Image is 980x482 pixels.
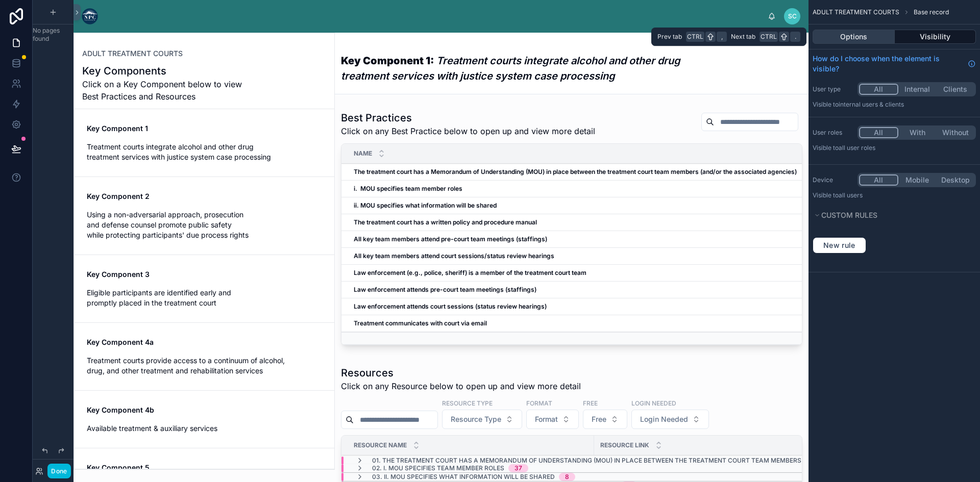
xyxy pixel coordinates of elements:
span: Available treatment & auxiliary services [87,423,322,434]
span: Ctrl [759,32,778,42]
span: All user roles [839,144,875,151]
button: Visibility [895,30,976,44]
span: 03. ii. MOU specifies what information will be shared [372,473,555,481]
span: Base record [914,8,949,16]
span: . [791,33,799,41]
span: Click on a Key Component below to view Best Practices and Resources [82,78,250,103]
img: App logo [82,8,98,24]
strong: Key Component 5 [87,463,150,472]
span: Resource Link [600,441,649,449]
button: Without [936,127,974,138]
label: User roles [813,129,853,137]
span: Resource Name [354,441,407,449]
strong: Key Component 4b [87,405,154,414]
label: Device [813,176,853,184]
span: Prev tab [657,33,682,41]
em: Treatment courts integrate alcohol and other drug treatment services with justice system case pro... [341,55,680,82]
h1: Key Components [82,64,250,78]
span: SC [788,12,797,20]
button: All [859,84,898,95]
div: No pages found [33,24,73,45]
button: Done [47,464,70,478]
span: Name [354,149,372,158]
span: 02. i. MOU specifies team member roles [372,464,504,472]
span: ADULT TREATMENT COURTS [813,8,899,16]
button: Clients [936,84,974,95]
span: , [718,33,726,41]
button: New rule [813,237,866,253]
span: 01. The treatment court has a Memorandum of Understanding (MOU) in place between the treatment co... [372,456,919,465]
span: Using a non-adversarial approach, prosecution and defense counsel promote public safety while pro... [87,210,322,240]
strong: Key Component 1: [341,55,434,67]
a: Key Component 1Treatment courts integrate alcohol and other drug treatment services with justice ... [75,109,334,177]
a: How do I choose when the element is visible? [813,54,976,74]
p: Visible to [813,144,976,152]
span: How do I choose when the element is visible? [813,54,964,74]
span: New rule [819,241,860,250]
label: User type [813,85,853,93]
strong: Key Component 1 [87,124,148,133]
div: 37 [514,464,522,472]
span: all users [839,191,863,199]
span: Internal users & clients [839,100,904,108]
div: scrollable content [106,14,768,18]
button: Custom rules [813,208,970,222]
span: Ctrl [686,32,704,42]
button: With [898,127,937,138]
span: Treatment courts integrate alcohol and other drug treatment services with justice system case pro... [87,142,322,162]
strong: Key Component 4a [87,338,154,346]
a: ADULT TREATMENT COURTS [82,48,183,59]
button: Desktop [936,174,974,186]
span: Next tab [731,33,755,41]
button: All [859,127,898,138]
span: Eligible participants are identified early and promptly placed in the treatment court [87,288,322,308]
p: Visible to [813,100,976,109]
strong: Key Component 2 [87,192,150,200]
a: Key Component 2Using a non-adversarial approach, prosecution and defense counsel promote public s... [75,177,334,255]
a: Key Component 3Eligible participants are identified early and promptly placed in the treatment court [75,255,334,323]
a: Key Component 4bAvailable treatment & auxiliary services [75,391,334,448]
div: 8 [565,473,569,481]
button: All [859,174,898,186]
span: Treatment courts provide access to a continuum of alcohol, drug, and other treatment and rehabili... [87,356,322,376]
button: Options [813,30,895,44]
p: Visible to [813,191,976,199]
button: Mobile [898,174,937,186]
span: Custom rules [821,211,877,219]
strong: Key Component 3 [87,270,150,278]
a: Key Component 4aTreatment courts provide access to a continuum of alcohol, drug, and other treatm... [75,323,334,391]
button: Internal [898,84,937,95]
